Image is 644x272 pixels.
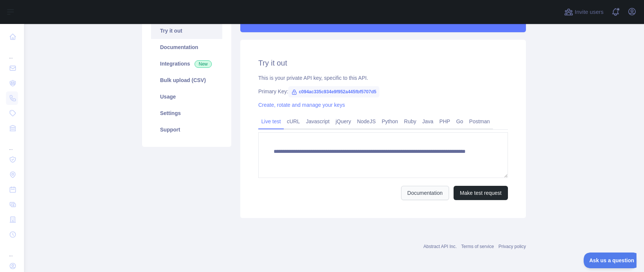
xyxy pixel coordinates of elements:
[461,244,494,249] a: Terms of service
[258,74,508,82] div: This is your private API key, specific to this API.
[151,39,222,55] a: Documentation
[419,115,437,127] a: Java
[258,102,345,108] a: Create, rotate and manage your keys
[258,58,508,68] h2: Try it out
[151,105,222,121] a: Settings
[453,115,466,127] a: Go
[6,243,18,258] div: ...
[332,115,354,127] a: jQuery
[284,115,303,127] a: cURL
[258,88,508,95] div: Primary Key:
[454,186,508,200] button: Make test request
[466,115,493,127] a: Postman
[303,115,332,127] a: Javascript
[6,45,18,60] div: ...
[401,115,419,127] a: Ruby
[151,55,222,72] a: Integrations New
[151,88,222,105] a: Usage
[401,186,449,200] a: Documentation
[499,244,526,249] a: Privacy policy
[436,115,453,127] a: PHP
[195,60,212,68] span: New
[575,8,604,16] span: Invite users
[584,253,637,268] iframe: Toggle Customer Support
[563,6,605,18] button: Invite users
[288,86,379,97] span: c094ac335c934e9f952a445fbf5707d5
[6,136,18,151] div: ...
[379,115,401,127] a: Python
[151,72,222,88] a: Bulk upload (CSV)
[258,115,284,127] a: Live test
[151,22,222,39] a: Try it out
[354,115,379,127] a: NodeJS
[424,244,457,249] a: Abstract API Inc.
[151,121,222,138] a: Support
